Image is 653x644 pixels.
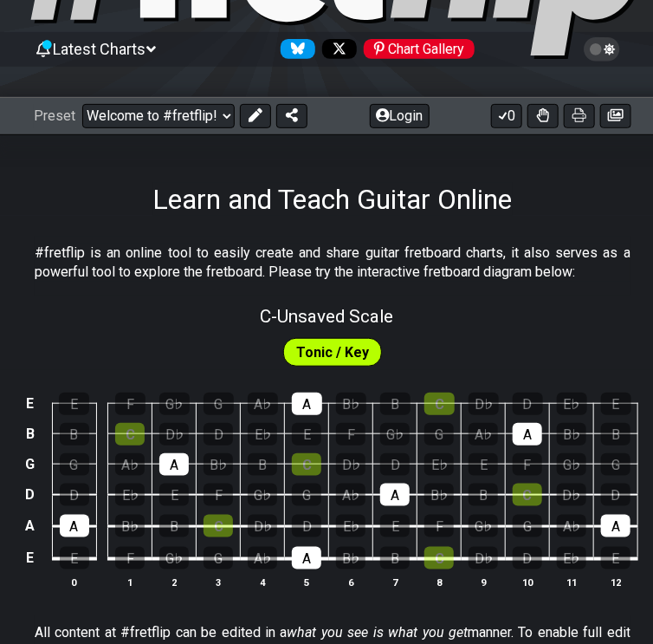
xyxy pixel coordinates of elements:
[20,479,41,511] td: D
[20,542,41,575] td: E
[336,423,365,446] div: F
[601,393,631,415] div: E
[557,393,587,415] div: E♭
[204,515,233,537] div: C
[336,453,365,476] div: D♭
[82,104,235,128] select: Preset
[159,484,189,506] div: E
[370,104,430,128] button: Login
[159,515,189,537] div: B
[513,515,542,537] div: G
[336,393,366,415] div: B♭
[336,484,365,506] div: A♭
[248,515,277,537] div: D♭
[204,547,233,569] div: G
[424,423,454,446] div: G
[115,393,145,415] div: F
[380,453,410,476] div: D
[557,515,586,537] div: A♭
[276,104,307,128] button: Share Preset
[152,573,197,591] th: 2
[60,547,89,569] div: E
[601,547,630,569] div: E
[380,484,410,506] div: A
[115,453,145,476] div: A♭
[329,573,373,591] th: 6
[288,624,469,641] em: what you see is what you get
[20,449,41,479] td: G
[204,393,234,415] div: G
[469,423,498,446] div: A♭
[285,573,329,591] th: 5
[600,104,631,128] button: Create image
[373,573,417,591] th: 7
[34,107,75,124] span: Preset
[469,515,498,537] div: G♭
[261,306,394,327] span: C - Unsaved Scale
[248,393,278,415] div: A♭
[601,484,630,506] div: D
[292,484,321,506] div: G
[197,573,241,591] th: 3
[248,453,277,476] div: B
[601,515,630,537] div: A
[159,547,189,569] div: G♭
[292,423,321,446] div: E
[380,515,410,537] div: E
[274,39,315,59] a: Follow #fretflip at Bluesky
[380,393,411,415] div: B
[240,104,271,128] button: Edit Preset
[491,104,522,128] button: 0
[204,484,233,506] div: F
[115,423,145,446] div: C
[336,547,365,569] div: B♭
[513,423,542,446] div: A
[506,573,550,591] th: 10
[292,393,322,415] div: A
[469,453,498,476] div: E
[469,547,498,569] div: D♭
[54,40,146,58] span: Latest Charts
[60,484,89,506] div: D
[20,388,41,419] td: E
[153,183,513,216] h1: Learn and Teach Guitar Online
[513,393,543,415] div: D
[424,547,454,569] div: C
[594,573,638,591] th: 12
[469,393,499,415] div: D♭
[564,104,595,128] button: Print
[248,423,277,446] div: E♭
[248,547,277,569] div: A♭
[248,484,277,506] div: G♭
[557,453,586,476] div: G♭
[601,423,630,446] div: B
[315,39,357,59] a: Follow #fretflip at X
[296,341,369,366] span: First enable full edit mode to edit
[469,484,498,506] div: B
[424,393,455,415] div: C
[159,393,190,415] div: G♭
[108,573,152,591] th: 1
[513,453,542,476] div: F
[424,484,454,506] div: B♭
[380,547,410,569] div: B
[292,515,321,537] div: D
[592,42,612,57] span: Toggle light / dark theme
[20,510,41,542] td: A
[513,547,542,569] div: D
[60,423,89,446] div: B
[357,39,475,59] a: #fretflip at Pinterest
[115,547,145,569] div: F
[417,573,462,591] th: 8
[292,547,321,569] div: A
[204,453,233,476] div: B♭
[241,573,285,591] th: 4
[52,573,96,591] th: 0
[159,453,189,476] div: A
[115,515,145,537] div: B♭
[60,453,89,476] div: G
[336,515,365,537] div: E♭
[35,244,630,283] p: #fretflip is an online tool to easily create and share guitar fretboard charts, it also serves as...
[115,484,145,506] div: E♭
[159,423,189,446] div: D♭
